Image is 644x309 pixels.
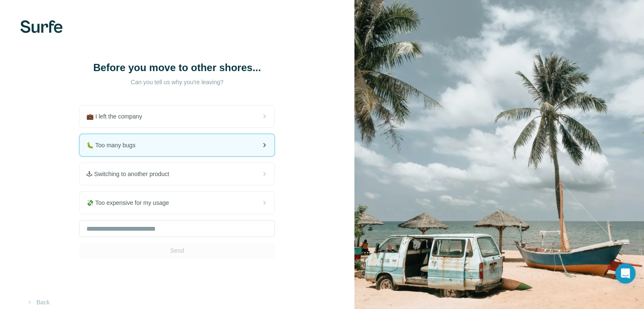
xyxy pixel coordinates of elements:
span: 🐛 Too many bugs [86,141,142,149]
img: Surfe's logo [20,20,63,33]
h1: Before you move to other shores... [92,61,262,74]
span: 🕹 Switching to another product [86,170,176,178]
span: 💼 I left the company [86,112,149,121]
div: Open Intercom Messenger [615,263,636,284]
p: Can you tell us why you're leaving? [92,78,262,86]
span: 💸 Too expensive for my usage [86,199,176,207]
